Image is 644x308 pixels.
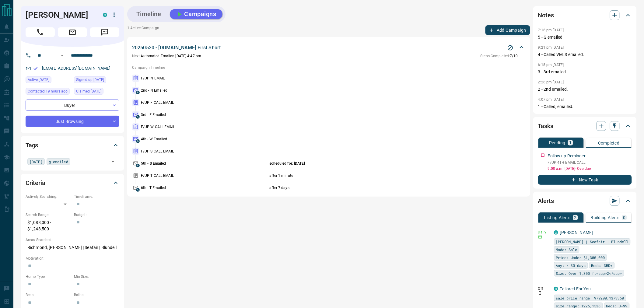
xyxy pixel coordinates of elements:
[554,230,558,235] div: condos.ca
[538,175,632,185] button: New Task
[26,116,119,127] div: Just Browsing
[74,88,119,96] div: Sat Oct 04 2025
[538,34,632,40] p: 5 - G emailed.
[90,27,119,37] span: Message
[141,112,268,117] p: 3rd - F Emailed
[538,28,564,32] p: 7:16 pm [DATE]
[26,140,38,150] h2: Tags
[556,247,577,253] span: Mode: Sale
[127,25,159,35] p: 1 Active Campaign
[33,66,38,71] svg: Email Verified
[26,212,71,218] p: Search Range:
[136,164,140,167] span: A
[538,86,632,93] p: 2 - 2nd emailed.
[556,295,624,301] span: sale price range: 979200,1373350
[560,286,591,291] a: Tailored For You
[76,88,101,94] span: Claimed [DATE]
[26,292,71,298] p: Beds:
[42,66,111,71] a: [EMAIL_ADDRESS][DOMAIN_NAME]
[136,188,140,192] span: A
[132,44,221,51] p: 20250520 - [DOMAIN_NAME] First Short
[538,8,632,23] div: Notes
[481,54,510,58] span: Steps Completed:
[132,53,201,59] p: Automated Email on [DATE] 4:47 pm
[170,9,222,19] button: Campaigns
[136,91,140,94] span: A
[26,176,119,190] div: Criteria
[26,178,45,188] h2: Criteria
[30,159,43,165] span: [DATE]
[556,254,605,261] span: Price: Under $1,300,000
[270,161,481,166] p: scheduled for: [DATE]
[132,54,141,58] span: Next:
[26,76,71,85] div: Sun Oct 12 2025
[141,149,268,154] p: F/UP S CALL EMAIL
[538,97,564,102] p: 4:07 pm [DATE]
[548,153,586,159] p: Follow up Reminder
[141,100,268,105] p: F/UP F CALL EMAIL
[574,215,577,220] p: 2
[549,141,565,145] p: Pending
[26,194,71,199] p: Actively Searching:
[270,185,481,191] p: after 7 days
[538,51,632,58] p: 4 - Called VM, S emailed.
[136,115,140,119] span: A
[74,76,119,85] div: Fri Oct 03 2025
[141,173,268,178] p: F/UP T CALL EMAIL
[103,13,107,17] div: condos.ca
[538,194,632,208] div: Alerts
[26,274,71,279] p: Home Type:
[623,215,626,220] p: 0
[49,159,68,165] span: g-emailed
[26,10,94,20] h1: [PERSON_NAME]
[538,121,553,131] h2: Tasks
[538,119,632,133] div: Tasks
[74,212,119,218] p: Budget:
[26,237,119,243] p: Areas Searched:
[538,103,632,110] p: 1 - Called, emailed.
[26,27,55,37] span: Call
[538,80,564,84] p: 2:26 pm [DATE]
[538,196,554,206] h2: Alerts
[548,166,632,171] p: 9:00 a.m. [DATE] - Overdue
[548,160,632,165] p: F/UP 4TH EMAIL CALL
[58,52,66,59] button: Open
[485,25,530,35] button: Add Campaign
[74,194,119,199] p: Timeframe:
[481,53,518,59] p: 7 / 10
[270,173,481,178] p: after 1 minute
[569,141,572,145] p: 1
[132,65,525,70] p: Campaign Timeline
[28,88,68,94] span: Contacted 19 hours ago
[591,262,613,268] span: Beds: 3BD+
[136,139,140,143] span: A
[28,77,49,83] span: Active [DATE]
[141,185,268,191] p: 6th - T Emailed
[132,43,525,60] div: 20250520 - [DOMAIN_NAME] First ShortStop CampaignNext:Automated Emailon [DATE] 4:47 pmSteps Compl...
[58,27,87,37] span: Email
[74,292,119,298] p: Baths:
[556,270,622,276] span: Size: Over 1,300 ft<sup>2</sup>
[26,256,119,261] p: Motivation:
[538,229,550,235] p: Daily
[538,10,554,20] h2: Notes
[591,215,620,220] p: Building Alerts
[26,243,119,253] p: Richmond, [PERSON_NAME] | Seafair | Blundell
[26,100,119,111] div: Buyer
[26,138,119,152] div: Tags
[556,239,628,245] span: [PERSON_NAME] | Seafair | Blundell
[506,43,515,52] button: Stop Campaign
[560,230,593,235] a: [PERSON_NAME]
[556,262,586,268] span: Any: < 30 days
[538,291,542,296] svg: Push Notification Only
[26,218,71,234] p: $1,088,000 - $1,248,500
[538,63,564,67] p: 6:18 pm [DATE]
[554,287,558,291] div: condos.ca
[544,215,571,220] p: Listing Alerts
[598,141,620,145] p: Completed
[538,235,542,239] svg: Email
[26,88,71,96] div: Sun Oct 12 2025
[538,69,632,75] p: 3 - 3rd emailed.
[141,136,268,142] p: 4th - W Emailed
[76,77,104,83] span: Signed up [DATE]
